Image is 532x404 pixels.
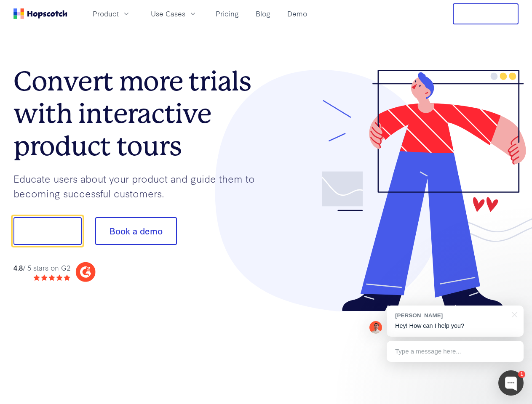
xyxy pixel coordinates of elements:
button: Show me! [13,217,82,245]
button: Free Trial [453,3,519,24]
a: Home [13,8,67,19]
div: 1 [518,371,525,378]
span: Product [93,8,119,19]
button: Book a demo [95,217,177,245]
a: Blog [252,7,274,21]
button: Product [88,7,136,21]
div: [PERSON_NAME] [395,311,507,319]
p: Educate users about your product and guide them to becoming successful customers. [13,171,266,200]
a: Demo [284,7,310,21]
a: Pricing [212,7,242,21]
div: / 5 stars on G2 [13,263,70,273]
img: Mark Spera [369,321,382,334]
button: Use Cases [146,7,202,21]
strong: 4.8 [13,263,23,272]
span: Use Cases [151,8,185,19]
p: Hey! How can I help you? [395,322,515,330]
div: Type a message here... [387,341,524,362]
h1: Convert more trials with interactive product tours [13,65,266,162]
